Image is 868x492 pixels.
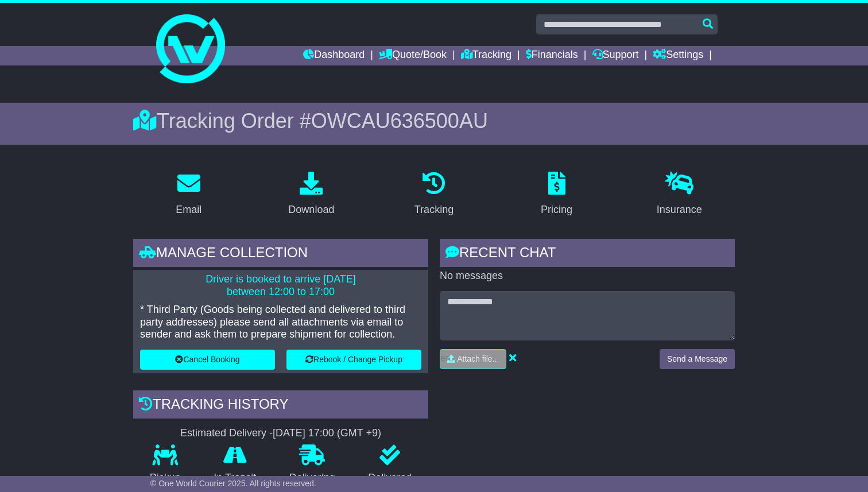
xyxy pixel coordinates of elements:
[288,202,334,218] div: Download
[133,239,428,270] div: Manage collection
[281,168,342,222] a: Download
[653,46,703,65] a: Settings
[303,46,365,65] a: Dashboard
[440,239,735,270] div: RECENT CHAT
[140,273,421,298] p: Driver is booked to arrive [DATE] between 12:00 to 17:00
[133,390,428,421] div: Tracking history
[286,350,421,370] button: Rebook / Change Pickup
[168,168,209,222] a: Email
[273,427,381,440] div: [DATE] 17:00 (GMT +9)
[649,168,710,222] a: Insurance
[197,472,273,485] p: In Transit
[407,168,461,222] a: Tracking
[526,46,578,65] a: Financials
[133,109,735,133] div: Tracking Order #
[461,46,511,65] a: Tracking
[133,427,428,440] div: Estimated Delivery -
[541,202,572,218] div: Pricing
[657,202,702,218] div: Insurance
[379,46,447,65] a: Quote/Book
[660,349,735,369] button: Send a Message
[273,472,352,485] p: Delivering
[592,46,639,65] a: Support
[133,472,197,485] p: Pickup
[176,202,201,218] div: Email
[414,202,454,218] div: Tracking
[533,168,580,222] a: Pricing
[440,270,735,282] p: No messages
[311,109,488,133] span: OWCAU636500AU
[140,350,275,370] button: Cancel Booking
[352,472,429,485] p: Delivered
[140,304,421,341] p: * Third Party (Goods being collected and delivered to third party addresses) please send all atta...
[150,479,316,488] span: © One World Courier 2025. All rights reserved.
